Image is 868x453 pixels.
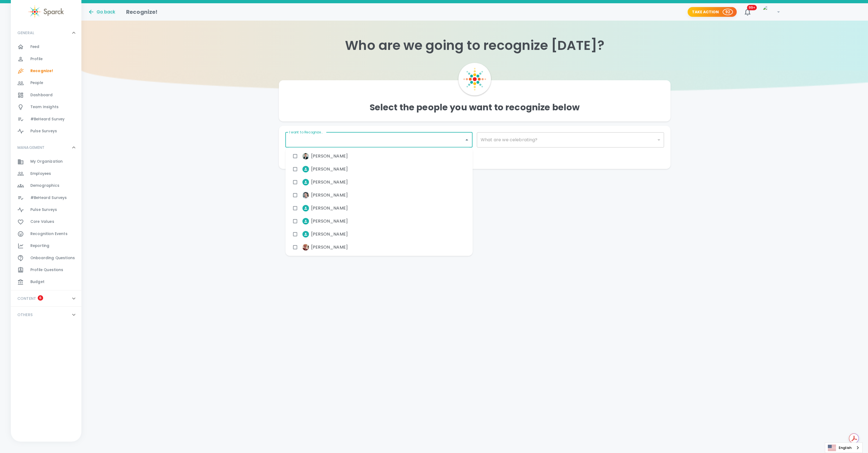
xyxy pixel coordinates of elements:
span: #BeHeard Survey [30,117,65,122]
span: 6 [38,295,43,301]
img: Picture of Alex [302,244,309,250]
a: Feed [11,41,81,53]
a: Pulse Surveys [11,204,81,216]
div: MANAGEMENT [11,139,81,156]
div: GENERAL [11,25,81,41]
span: Pulse Surveys [30,128,57,134]
span: [PERSON_NAME] [311,205,348,211]
span: 99+ [747,5,757,10]
img: Sparck Logo [463,68,486,91]
button: 99+ [741,5,754,18]
p: MANAGEMENT [17,145,45,150]
div: MANAGEMENT [11,156,81,290]
span: My Organization [30,159,63,164]
span: Demographics [30,183,59,188]
span: [PERSON_NAME] [311,192,348,198]
span: Feed [30,44,40,50]
a: Team Insights [11,101,81,113]
img: Picture of Adam [302,153,309,159]
span: [PERSON_NAME] [311,166,348,172]
label: I want to Recognize... [289,130,323,134]
a: Onboarding Questions [11,252,81,264]
button: Close [463,136,471,144]
span: [PERSON_NAME] [311,218,348,224]
a: Profile [11,53,81,65]
a: English [825,443,862,453]
img: Picture of Matthew [763,5,776,18]
a: Recognition Events [11,228,81,240]
span: Recognize! [30,68,53,74]
span: Employees [30,171,51,176]
img: Picture of Adrian [302,192,309,198]
a: Demographics [11,180,81,192]
span: #BeHeard Surveys [30,195,67,201]
span: Core Values [30,219,54,224]
a: Dashboard [11,89,81,101]
span: Profile Questions [30,267,63,273]
div: OTHERS [11,307,81,323]
a: People [11,77,81,89]
div: CONTENT6 [11,290,81,307]
aside: Language selected: English [825,442,863,453]
span: Pulse Surveys [30,207,57,213]
h1: Who are we going to recognize [DATE]? [81,38,868,53]
span: Dashboard [30,92,53,98]
button: Go back [88,9,115,15]
a: #BeHeard Surveys [11,192,81,204]
span: [PERSON_NAME] [311,244,348,250]
h1: Recognize! [126,8,158,16]
div: GENERAL [11,41,81,139]
p: 92 [725,9,730,15]
a: Reporting [11,240,81,252]
a: Pulse Surveys [11,125,81,137]
span: [PERSON_NAME] [311,231,348,237]
p: CONTENT [17,296,36,301]
span: Recognition Events [30,231,68,237]
a: Core Values [11,216,81,228]
div: Language [825,442,863,453]
p: GENERAL [17,30,34,36]
span: Team Insights [30,104,59,110]
span: Reporting [30,243,49,249]
a: My Organization [11,156,81,168]
a: Employees [11,168,81,180]
a: Profile Questions [11,264,81,276]
p: OTHERS [17,312,33,317]
span: [PERSON_NAME] [311,179,348,185]
img: Sparck logo [28,5,64,18]
a: #BeHeard Survey [11,113,81,125]
span: Budget [30,279,44,285]
span: Profile [30,56,43,62]
button: Take Action 92 [688,7,737,17]
h4: Select the people you want to recognize below [370,102,580,113]
span: [PERSON_NAME] [311,153,348,159]
a: Budget [11,276,81,288]
a: Recognize! [11,65,81,77]
span: Onboarding Questions [30,255,75,261]
span: People [30,80,43,86]
a: Sparck logo [11,5,81,18]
